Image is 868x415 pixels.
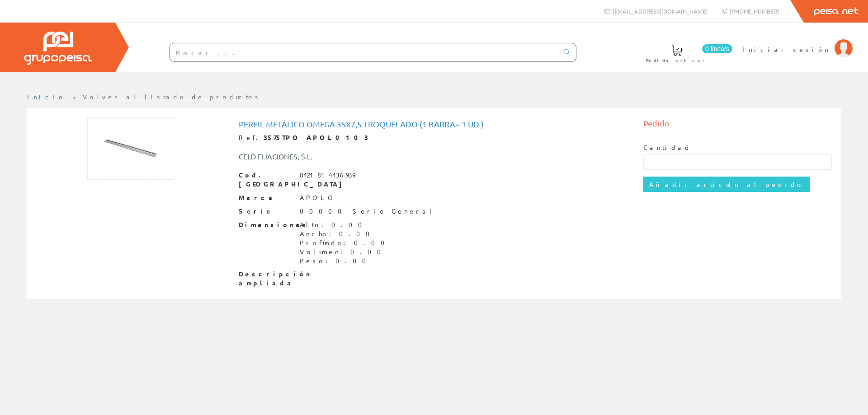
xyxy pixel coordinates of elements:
[742,45,830,54] span: Iniciar sesión
[643,117,832,134] div: Pedido
[300,229,390,238] div: Ancho: 0.00
[239,120,630,129] h1: Perfil metálico omega 35X7,5 troquelado (1 barra= 1 ud )
[83,93,261,101] a: Volver al listado de productos
[27,93,66,101] a: Inicio
[730,7,779,15] span: [PHONE_NUMBER]
[643,177,810,192] input: Añadir artículo al pedido
[87,117,174,180] img: Foto artículo Perfil metálico omega 35X7,5 troquelado (1 barra= 1 ud ) (192x138)
[170,43,558,61] input: Buscar ...
[24,32,92,65] img: Grupo Peisa
[239,207,293,216] span: Serie
[300,247,390,256] div: Volumen: 0.00
[643,143,691,152] label: Cantidad
[239,220,293,229] span: Dimensiones
[232,151,468,162] div: CELO FIJACIONES, S.L.
[646,56,708,65] span: Pedido actual
[239,270,293,288] span: Descripción ampliada
[300,238,390,247] div: Profundo: 0.00
[239,133,630,142] div: Ref.
[300,193,336,202] div: APOLO
[300,171,355,180] div: 8421814436939
[300,207,435,216] div: 00000 Serie General
[702,44,732,53] span: 0 línea/s
[613,7,708,15] span: [EMAIL_ADDRESS][DOMAIN_NAME]
[239,193,293,202] span: Marca
[239,171,293,189] span: Cod. [GEOGRAPHIC_DATA]
[300,220,390,229] div: Alto: 0.00
[300,256,390,266] div: Peso: 0.00
[264,133,368,141] strong: 3575TPO APOL0103
[742,37,853,46] a: Iniciar sesión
